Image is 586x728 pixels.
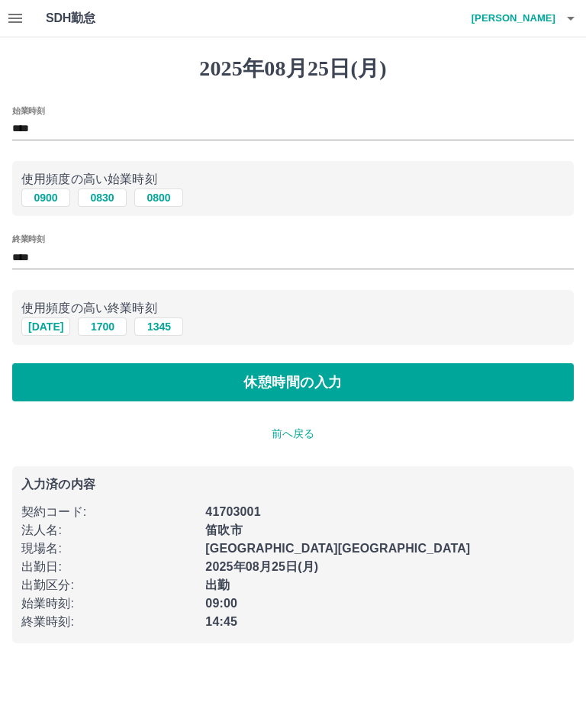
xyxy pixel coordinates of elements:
[12,363,574,401] button: 休憩時間の入力
[21,558,196,576] p: 出勤日 :
[78,188,127,207] button: 0830
[205,560,318,573] b: 2025年08月25日(月)
[12,105,44,116] label: 始業時刻
[21,170,565,188] p: 使用頻度の高い始業時刻
[205,615,237,628] b: 14:45
[21,299,565,317] p: 使用頻度の高い終業時刻
[21,503,196,521] p: 契約コード :
[21,576,196,594] p: 出勤区分 :
[134,317,183,336] button: 1345
[21,613,196,631] p: 終業時刻 :
[205,597,237,610] b: 09:00
[12,234,44,245] label: 終業時刻
[21,478,565,491] p: 入力済の内容
[78,317,127,336] button: 1700
[12,426,574,442] p: 前へ戻る
[205,542,470,555] b: [GEOGRAPHIC_DATA][GEOGRAPHIC_DATA]
[21,188,70,207] button: 0900
[205,523,242,536] b: 笛吹市
[21,540,196,558] p: 現場名 :
[21,317,70,336] button: [DATE]
[134,188,183,207] button: 0800
[21,521,196,540] p: 法人名 :
[21,594,196,613] p: 始業時刻 :
[205,505,260,518] b: 41703001
[12,56,574,82] h1: 2025年08月25日(月)
[205,578,230,591] b: 出勤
